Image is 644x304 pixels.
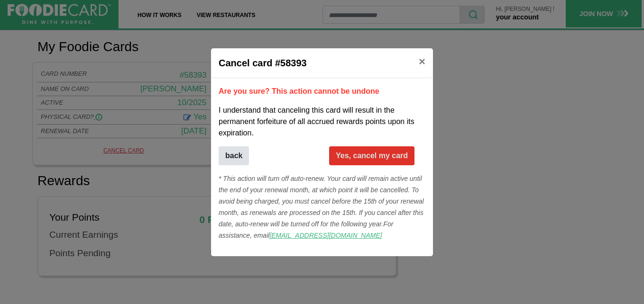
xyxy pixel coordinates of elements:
span: 58393 [280,58,307,68]
h5: Cancel card # [219,56,307,70]
a: [EMAIL_ADDRESS][DOMAIN_NAME] [269,232,382,239]
button: Close [411,48,433,75]
span: × [419,55,425,68]
b: Are you sure? This action cannot be undone [219,87,379,95]
button: Yes, cancel my card [329,146,414,165]
button: back [219,146,249,165]
p: I understand that canceling this card will result in the permanent forfeiture of all accrued rewa... [219,105,425,139]
i: * This action will turn off auto-renew. Your card will remain active until the end of your renewa... [219,175,424,239]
